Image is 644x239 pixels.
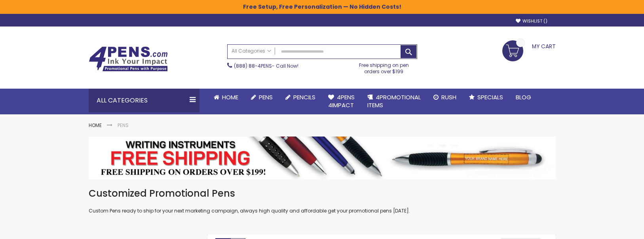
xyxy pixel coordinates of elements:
[207,89,245,106] a: Home
[89,187,556,214] div: Custom Pens ready to ship for your next marketing campaign, always high quality and affordable ge...
[222,93,238,101] span: Home
[509,89,538,106] a: Blog
[89,122,102,129] a: Home
[477,93,503,101] span: Specials
[89,89,199,112] div: All Categories
[228,45,275,58] a: All Categories
[234,63,298,69] span: - Call Now!
[279,89,322,106] a: Pencils
[427,89,463,106] a: Rush
[516,93,531,101] span: Blog
[118,122,129,129] strong: Pens
[232,48,271,54] span: All Categories
[441,93,456,101] span: Rush
[259,93,273,101] span: Pens
[322,89,361,114] a: 4Pens4impact
[293,93,315,101] span: Pencils
[89,187,556,200] h1: Customized Promotional Pens
[516,18,547,24] a: Wishlist
[361,89,427,114] a: 4PROMOTIONALITEMS
[89,46,168,72] img: 4Pens Custom Pens and Promotional Products
[463,89,509,106] a: Specials
[234,63,272,69] a: (888) 88-4PENS
[367,93,421,109] span: 4PROMOTIONAL ITEMS
[328,93,355,109] span: 4Pens 4impact
[89,137,556,179] img: Pens
[351,59,417,75] div: Free shipping on pen orders over $199
[245,89,279,106] a: Pens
